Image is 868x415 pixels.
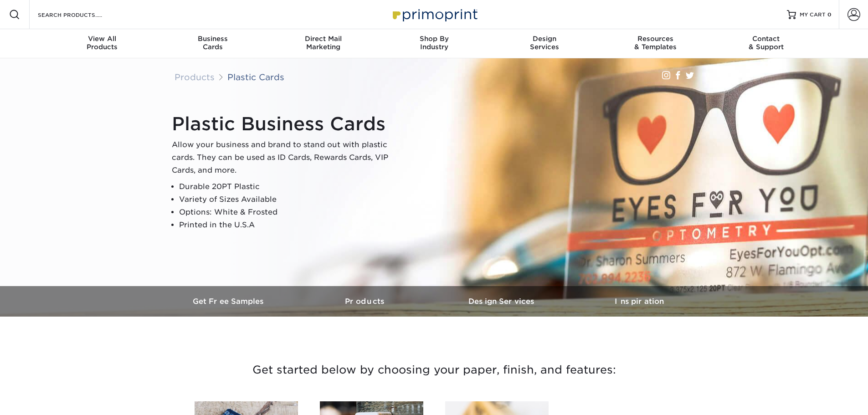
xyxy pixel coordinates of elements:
[175,72,215,82] a: Products
[379,29,489,58] a: Shop ByIndustry
[47,35,158,43] span: View All
[600,35,711,43] span: Resources
[161,297,298,306] h3: Get Free Samples
[179,206,400,219] li: Options: White & Frosted
[157,35,268,43] span: Business
[711,35,822,51] div: & Support
[800,11,826,19] span: MY CART
[268,35,379,51] div: Marketing
[434,286,571,317] a: Design Services
[489,29,600,58] a: DesignServices
[268,35,379,43] span: Direct Mail
[179,219,400,231] li: Printed in the U.S.A
[600,35,711,51] div: & Templates
[600,29,711,58] a: Resources& Templates
[298,286,434,317] a: Products
[47,29,158,58] a: View AllProducts
[711,29,822,58] a: Contact& Support
[489,35,600,43] span: Design
[711,35,822,43] span: Contact
[227,72,284,82] a: Plastic Cards
[379,35,489,51] div: Industry
[157,35,268,51] div: Cards
[268,29,379,58] a: Direct MailMarketing
[172,138,400,177] p: Allow your business and brand to stand out with plastic cards. They can be used as ID Cards, Rewa...
[827,11,832,18] span: 0
[47,35,158,51] div: Products
[489,35,600,51] div: Services
[434,297,571,306] h3: Design Services
[379,35,489,43] span: Shop By
[168,349,701,390] h3: Get started below by choosing your paper, finish, and features:
[571,286,708,317] a: Inspiration
[298,297,434,306] h3: Products
[161,286,298,317] a: Get Free Samples
[179,180,400,193] li: Durable 20PT Plastic
[37,9,126,20] input: SEARCH PRODUCTS.....
[179,193,400,206] li: Variety of Sizes Available
[172,113,400,135] h1: Plastic Business Cards
[571,297,708,306] h3: Inspiration
[389,5,480,24] img: Primoprint
[157,29,268,58] a: BusinessCards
